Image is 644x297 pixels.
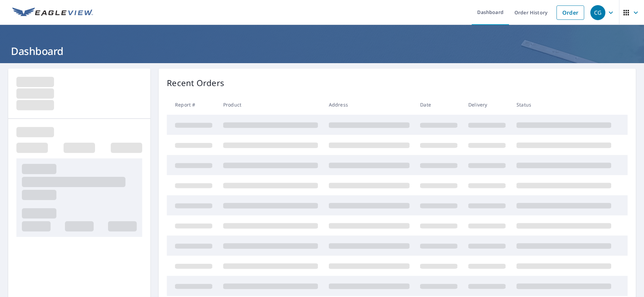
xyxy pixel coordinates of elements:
[323,95,415,115] th: Address
[167,95,218,115] th: Report #
[415,95,463,115] th: Date
[218,95,323,115] th: Product
[167,77,224,89] p: Recent Orders
[12,8,93,18] img: EV Logo
[511,95,617,115] th: Status
[590,5,605,20] div: CG
[556,5,584,20] a: Order
[8,44,636,58] h1: Dashboard
[463,95,511,115] th: Delivery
